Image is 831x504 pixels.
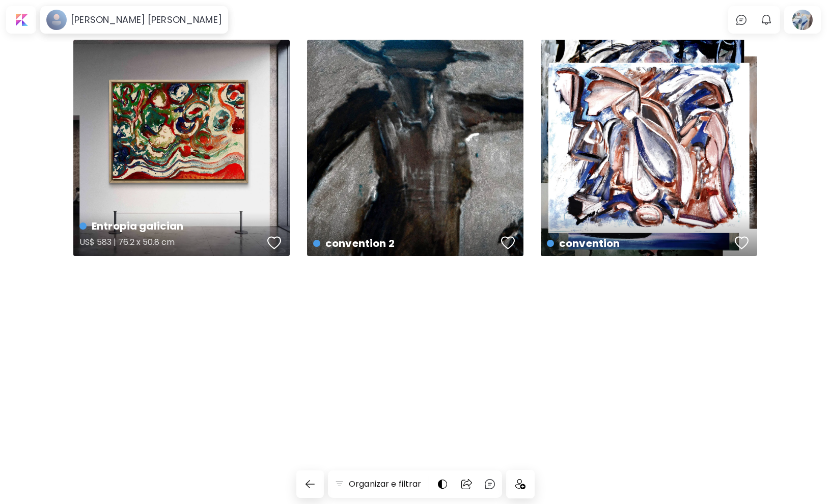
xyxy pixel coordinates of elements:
[71,14,222,26] h6: [PERSON_NAME] [PERSON_NAME]
[296,470,324,498] button: back
[732,233,752,253] button: favorites
[296,470,328,498] a: back
[79,234,264,254] h5: US$ 583 | 76.2 x 50.8 cm
[484,478,496,490] img: chatIcon
[515,479,525,489] img: icon
[758,11,775,29] button: bellIcon
[307,40,523,256] a: convention 2favoriteshttps://cdn.kaleido.art/CDN/Artwork/117628/Primary/medium.webp?updated=522178
[349,478,421,490] h6: Organizar e filtrar
[304,478,316,490] img: back
[313,236,497,251] h4: convention 2
[73,40,290,256] a: Entropia galicianUS$ 583 | 76.2 x 50.8 cmfavoriteshttps://cdn.kaleido.art/CDN/Artwork/175563/Prim...
[498,233,518,253] button: favorites
[735,14,747,26] img: chatIcon
[760,14,772,26] img: bellIcon
[265,233,284,253] button: favorites
[79,218,264,234] h4: Entropia galician
[547,236,731,251] h4: convention
[541,40,757,256] a: conventionfavoriteshttps://cdn.kaleido.art/CDN/Artwork/117621/Primary/medium.webp?updated=522149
